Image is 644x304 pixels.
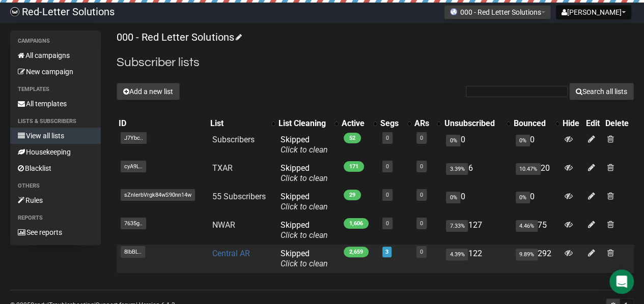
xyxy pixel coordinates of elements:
a: 0 [386,135,389,141]
div: Unsubscribed [444,118,501,129]
img: favicons [450,8,458,16]
span: 3.39% [446,163,468,175]
td: 0 [442,188,511,216]
a: Click to clean [281,145,328,155]
a: View all lists [10,128,101,144]
span: 7635g.. [121,218,146,229]
h2: Subscriber lists [117,53,634,72]
span: 52 [344,133,361,143]
a: 0 [420,163,423,170]
span: 8lbBL.. [121,246,145,258]
a: Click to clean [281,202,328,211]
a: 0 [386,192,389,198]
a: 0 [420,249,423,255]
span: Skipped [281,163,328,183]
a: Click to clean [281,173,328,183]
span: Skipped [281,220,328,240]
span: 0% [516,135,530,146]
td: 292 [512,245,561,273]
th: Bounced: No sort applied, activate to apply an ascending sort [512,116,561,131]
th: ID: No sort applied, sorting is disabled [117,116,208,131]
button: Add a new list [117,83,180,100]
button: [PERSON_NAME] [556,5,631,19]
div: Delete [605,118,632,129]
a: Rules [10,192,101,208]
a: 0 [420,220,423,227]
a: New campaign [10,64,101,80]
span: Skipped [281,192,328,211]
span: J7Ybc.. [121,132,147,144]
a: 55 Subscribers [212,192,266,201]
img: 983279c4004ba0864fc8a668c650e103 [10,7,19,16]
div: List [210,118,266,129]
span: 4.46% [516,220,538,232]
th: Unsubscribed: No sort applied, activate to apply an ascending sort [442,116,511,131]
span: 1,606 [344,218,369,229]
div: Active [342,118,368,129]
td: 20 [512,159,561,188]
div: List Cleaning [278,118,329,129]
span: 9.89% [516,249,538,260]
td: 0 [442,131,511,159]
th: Active: No sort applied, activate to apply an ascending sort [340,116,378,131]
span: 0% [446,192,460,203]
td: 6 [442,159,511,188]
a: 0 [386,163,389,170]
a: NWAR [212,220,235,230]
li: Campaigns [10,35,101,47]
a: Click to clean [281,230,328,240]
span: 10.47% [516,163,541,175]
a: All campaigns [10,47,101,64]
button: 000 - Red Letter Solutions [444,5,551,19]
a: 0 [386,220,389,227]
a: All templates [10,96,101,112]
span: Skipped [281,249,328,268]
a: Central AR [212,249,250,258]
span: 0% [446,135,460,146]
span: Skipped [281,135,328,155]
span: 2,659 [344,247,369,257]
a: Click to clean [281,259,328,268]
th: Delete: No sort applied, sorting is disabled [603,116,634,131]
div: Open Intercom Messenger [609,269,634,294]
td: 0 [512,188,561,216]
button: Search all lists [569,83,634,100]
th: Hide: No sort applied, sorting is disabled [561,116,583,131]
div: Bounced [514,118,550,129]
span: 0% [516,192,530,203]
a: Subscribers [212,135,255,144]
th: Segs: No sort applied, activate to apply an ascending sort [378,116,412,131]
span: 29 [344,190,361,200]
li: Lists & subscribers [10,115,101,128]
span: 4.39% [446,249,468,260]
span: 7.33% [446,220,468,232]
span: cyA9L.. [121,161,146,172]
a: 3 [385,249,388,255]
li: Templates [10,83,101,96]
a: Blacklist [10,160,101,176]
li: Reports [10,212,101,224]
td: 75 [512,216,561,245]
a: 000 - Red Letter Solutions [117,31,240,43]
div: Segs [380,118,402,129]
td: 127 [442,216,511,245]
div: ID [119,118,206,129]
td: 0 [512,131,561,159]
div: Hide [563,118,581,129]
a: See reports [10,224,101,240]
span: sZnIerbVrgk84wS90nn14w [121,189,195,201]
th: Edit: No sort applied, sorting is disabled [583,116,603,131]
li: Others [10,180,101,192]
a: 0 [420,192,423,198]
a: TXAR [212,163,233,173]
th: List: No sort applied, activate to apply an ascending sort [208,116,276,131]
span: 171 [344,161,364,172]
div: ARs [414,118,432,129]
a: Housekeeping [10,144,101,160]
div: Edit [585,118,601,129]
th: ARs: No sort applied, activate to apply an ascending sort [412,116,442,131]
th: List Cleaning: No sort applied, activate to apply an ascending sort [276,116,340,131]
td: 122 [442,245,511,273]
a: 0 [420,135,423,141]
